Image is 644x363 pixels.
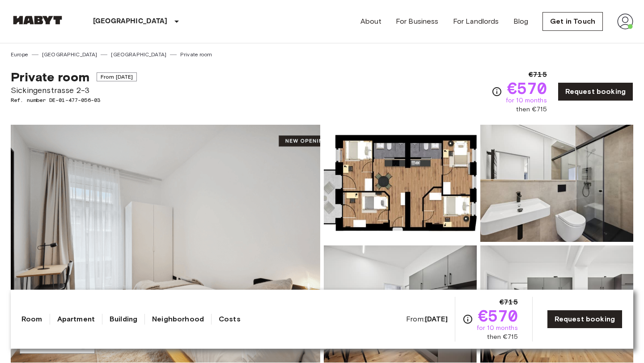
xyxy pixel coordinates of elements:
a: For Landlords [453,16,499,27]
a: Apartment [57,314,95,325]
p: [GEOGRAPHIC_DATA] [93,16,168,27]
span: From [DATE] [97,72,137,81]
a: [GEOGRAPHIC_DATA] [42,51,97,59]
a: Costs [219,314,241,325]
a: Building [110,314,137,325]
a: Request booking [558,82,633,101]
span: €715 [500,297,518,308]
span: €715 [529,69,547,80]
span: €570 [478,308,518,324]
a: Europe [11,51,28,59]
span: for 10 months [477,324,518,333]
a: About [360,16,381,27]
svg: Check cost overview for full price breakdown. Please note that discounts apply to new joiners onl... [462,314,473,325]
span: then €715 [516,105,547,114]
span: Sickingenstrasse 2-3 [11,84,137,96]
a: [GEOGRAPHIC_DATA] [111,51,166,59]
b: [DATE] [425,315,448,323]
a: Private room [180,51,212,59]
a: For Business [396,16,439,27]
span: From: [406,314,448,324]
img: Marketing picture of unit DE-01-477-056-03 [11,125,320,363]
a: Blog [513,16,529,27]
span: €570 [507,80,547,96]
a: Get in Touch [542,12,603,31]
svg: Check cost overview for full price breakdown. Please note that discounts apply to new joiners onl... [491,86,502,97]
span: Ref. number DE-01-477-056-03 [11,96,137,104]
img: Picture of unit DE-01-477-056-03 [324,245,477,363]
img: Habyt [11,16,64,25]
span: Private room [11,69,89,84]
a: Request booking [547,310,623,329]
a: Room [21,314,42,325]
span: then €715 [487,333,517,342]
img: Picture of unit DE-01-477-056-03 [480,125,633,242]
img: Picture of unit DE-01-477-056-03 [324,125,477,242]
span: for 10 months [506,96,547,105]
img: avatar [617,13,633,30]
a: Neighborhood [152,314,204,325]
img: Picture of unit DE-01-477-056-03 [480,245,633,363]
